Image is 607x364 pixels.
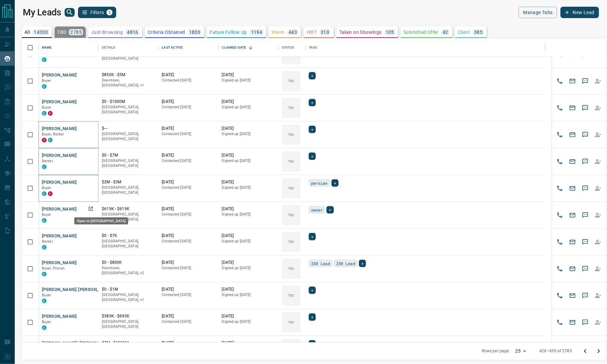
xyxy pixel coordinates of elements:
p: [DATE] [222,313,275,319]
button: Filters2 [78,7,117,18]
div: Last Active [162,38,182,57]
svg: Reallocate [595,105,601,111]
p: $389K - $690K [102,313,155,319]
button: [PERSON_NAME] [42,233,77,239]
span: Buyer, Renter [42,132,64,136]
button: Email [567,130,578,140]
span: + [361,260,364,267]
button: Call [555,130,565,140]
p: [DATE] [222,153,275,158]
svg: Call [556,158,563,165]
p: TBD [57,30,66,35]
svg: Email [569,131,576,138]
p: [DATE] [162,126,215,131]
svg: Reallocate [595,131,601,138]
p: $850K - $5M [102,72,155,78]
p: $--- [102,126,155,131]
div: + [309,153,316,160]
div: Tags [309,38,317,57]
button: Call [555,317,565,327]
button: Email [567,157,578,167]
button: Call [555,210,565,220]
div: 25 [513,346,529,356]
svg: Call [556,239,563,245]
p: TBD [288,159,294,164]
button: Email [567,264,578,274]
p: 14330 [34,30,48,35]
div: condos.ca [42,191,47,196]
p: [GEOGRAPHIC_DATA], [GEOGRAPHIC_DATA] [102,319,155,329]
svg: Call [556,185,563,192]
button: Call [555,291,565,301]
button: Reallocate [593,76,603,86]
svg: Sms [582,212,589,219]
svg: Email [569,319,576,326]
p: [DATE] [162,233,215,239]
button: Go to previous page [579,345,592,358]
svg: Sms [582,292,589,299]
p: HOT [307,30,317,35]
button: [PERSON_NAME] [42,153,77,159]
svg: Call [556,78,563,84]
button: Reallocate [593,210,603,220]
div: condos.ca [42,299,47,303]
p: [GEOGRAPHIC_DATA], [GEOGRAPHIC_DATA] [102,212,155,222]
div: condos.ca [42,84,47,89]
div: Status [282,38,294,57]
svg: Call [556,131,563,138]
button: [PERSON_NAME] [42,206,77,213]
span: Renter [42,159,53,163]
svg: Call [556,105,563,111]
button: Email [567,237,578,247]
div: property.ca [48,191,53,196]
span: + [311,72,313,79]
button: [PERSON_NAME] [42,99,77,105]
button: Email [567,210,578,220]
p: 1194 [251,30,262,35]
span: + [311,233,313,240]
button: SMS [580,103,590,113]
span: Buyer [42,320,52,324]
span: + [311,126,313,133]
svg: Reallocate [595,239,601,245]
svg: Reallocate [595,185,601,192]
div: + [309,126,316,133]
p: [DATE] [222,340,275,346]
p: Contacted [DATE] [162,265,215,271]
div: Status [279,38,305,57]
p: Contacted [DATE] [162,212,215,217]
p: Signed up [DATE] [222,78,275,83]
button: Call [555,264,565,274]
span: ISR Lead [336,260,355,267]
button: Sort [246,43,255,52]
svg: Call [556,319,563,326]
svg: Email [569,265,576,272]
button: Manage Tabs [519,7,557,18]
div: + [359,260,366,267]
svg: Call [556,212,563,219]
p: Contacted [DATE] [162,105,215,110]
button: Call [555,76,565,86]
p: TBD [288,78,294,83]
svg: Email [569,105,576,111]
svg: Sms [582,239,589,245]
span: + [311,99,313,106]
p: 2785 [70,30,82,35]
span: 2 [107,10,112,15]
button: Email [567,76,578,86]
p: Signed up [DATE] [222,131,275,137]
div: condos.ca [42,57,47,62]
span: persian [311,180,328,186]
p: [DATE] [162,260,215,265]
h1: My Leads [23,7,61,18]
button: Reallocate [593,157,603,167]
p: Contacted [DATE] [162,185,215,190]
p: Contacted [DATE] [162,319,215,324]
button: Call [555,157,565,167]
svg: Email [569,292,576,299]
p: TBD [288,293,294,298]
span: + [329,206,331,213]
p: TBD [288,320,294,325]
button: SMS [580,237,590,247]
a: Open in New Tab [86,204,95,213]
